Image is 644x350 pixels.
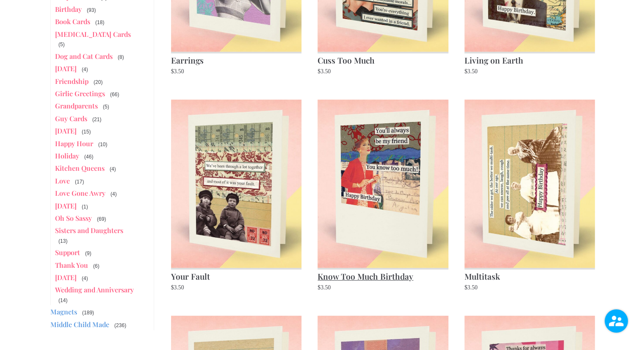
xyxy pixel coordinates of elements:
a: Grandparents [55,101,98,110]
a: Kitchen Queens [55,164,105,172]
img: Multitask [464,100,595,267]
bdi: 3.50 [318,68,331,75]
h2: Living on Earth [464,52,595,67]
span: (4) [109,165,117,173]
a: Happy Hour [55,139,93,148]
span: (46) [83,153,94,161]
a: Birthday [55,5,82,14]
a: Dog and Cat Cards [55,52,113,61]
span: (10) [97,141,108,148]
span: (20) [93,78,103,86]
span: (5) [102,103,110,111]
span: (69) [96,215,107,223]
span: $ [464,68,467,75]
a: Thank You [55,261,88,269]
a: [DATE] [55,64,77,73]
h2: Multitask [464,268,595,283]
img: user.png [605,309,628,333]
a: Magnets [50,307,77,316]
a: Oh So Sassy [55,214,92,222]
span: (66) [109,91,120,98]
span: $ [171,68,174,75]
span: (8) [117,53,125,61]
a: Friendship [55,77,88,86]
span: $ [318,284,321,291]
img: Your Fault [171,100,302,267]
span: (18) [94,19,105,26]
span: (1) [81,203,89,211]
span: (4) [110,190,118,198]
span: (93) [86,6,97,14]
bdi: 3.50 [464,68,478,75]
span: (9) [84,250,92,257]
a: [DATE] [55,201,77,210]
span: (5) [58,41,66,48]
span: (14) [58,297,68,304]
h2: Your Fault [171,268,302,283]
h2: Know Too Much Birthday [318,268,448,283]
span: (189) [81,309,95,317]
a: Wedding and Anniversary [55,285,134,294]
bdi: 3.50 [171,68,184,75]
span: $ [318,68,321,75]
bdi: 3.50 [171,284,184,291]
span: (4) [81,66,89,73]
a: Girlie Greetings [55,89,105,98]
a: Middle Child Made [50,320,109,329]
h2: Cuss Too Much [318,52,448,67]
a: Love [55,176,70,185]
span: (17) [74,178,85,186]
img: Know Too Much Birthday [318,100,448,267]
a: Support [55,248,80,257]
a: Love Gone Awry [55,189,105,197]
a: [DATE] [55,126,77,135]
a: Sisters and Daughters [55,226,123,235]
a: [MEDICAL_DATA] Cards [55,30,131,39]
a: [DATE] [55,273,77,282]
a: Book Cards [55,17,90,26]
a: Your Fault $3.50 [171,100,302,292]
a: Know Too Much Birthday $3.50 [318,100,448,292]
span: (236) [113,322,127,329]
span: (13) [58,237,68,245]
bdi: 3.50 [318,284,331,291]
a: Guy Cards [55,114,87,123]
a: Holiday [55,151,79,160]
span: (21) [91,116,102,123]
span: $ [464,284,467,291]
bdi: 3.50 [464,284,478,291]
span: (4) [81,275,89,282]
span: $ [171,284,174,291]
span: (6) [92,262,100,270]
a: Multitask $3.50 [464,100,595,292]
span: (15) [81,128,91,136]
h2: Earrings [171,52,302,67]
